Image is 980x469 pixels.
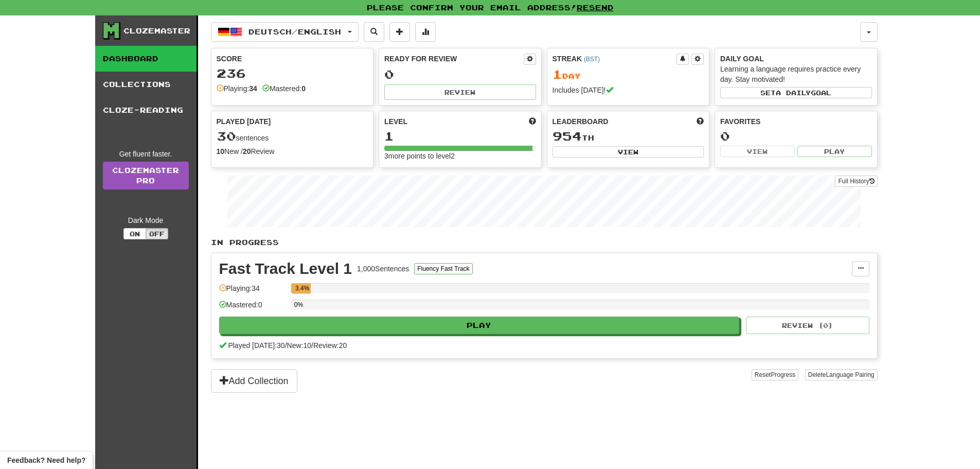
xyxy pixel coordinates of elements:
button: View [553,146,704,158]
button: Seta dailygoal [720,87,872,98]
button: ResetProgress [752,369,798,380]
span: This week in points, UTC [697,116,704,127]
div: Daily Goal [720,54,872,64]
div: 3.4% [294,283,311,293]
button: More stats [415,22,436,42]
div: Playing: 34 [219,283,286,300]
button: Add Collection [211,369,297,393]
div: Clozemaster [123,26,190,36]
button: Add sentence to collection [389,22,410,42]
button: DeleteLanguage Pairing [805,369,878,380]
div: Fast Track Level 1 [219,261,352,276]
div: 1,000 Sentences [357,264,409,274]
span: a daily [776,89,811,96]
span: Score more points to level up [529,116,536,127]
div: sentences [217,130,368,143]
div: Playing: [217,83,257,94]
span: Review: 20 [313,341,347,350]
span: Played [DATE]: 30 [228,341,284,350]
div: th [553,130,704,143]
a: Cloze-Reading [95,97,197,123]
span: New: 10 [287,341,311,350]
div: Ready for Review [384,54,524,64]
div: 1 [384,130,536,143]
div: Day [553,68,704,81]
div: Mastered: [262,83,306,94]
div: Learning a language requires practice every day. Stay motivated! [720,64,872,84]
div: 0 [384,68,536,81]
button: Deutsch/English [211,22,359,42]
button: Full History [835,176,877,187]
div: Get fluent faster. [103,149,189,159]
span: Deutsch / English [248,27,341,36]
button: Search sentences [364,22,384,42]
a: Resend [577,3,614,12]
div: 236 [217,67,368,80]
a: Dashboard [95,46,197,72]
span: 954 [553,129,582,143]
div: Dark Mode [103,215,189,225]
button: Play [219,317,740,334]
strong: 0 [301,84,306,93]
div: Favorites [720,116,872,127]
span: / [311,341,313,350]
button: Review [384,84,536,100]
a: (BST) [584,56,600,63]
span: Progress [771,371,795,378]
div: Mastered: 0 [219,300,286,317]
button: On [123,228,146,239]
span: Leaderboard [553,116,609,127]
span: 30 [217,129,236,143]
a: ClozemasterPro [103,162,189,189]
span: Level [384,116,407,127]
button: Review (0) [746,317,869,334]
button: Off [146,228,168,239]
button: Fluency Fast Track [414,263,472,274]
strong: 34 [249,84,257,93]
span: Played [DATE] [217,116,271,127]
div: Score [217,54,368,64]
div: 0 [720,130,872,143]
p: In Progress [211,237,878,248]
button: Play [797,146,872,157]
div: 3 more points to level 2 [384,151,536,161]
span: Open feedback widget [7,455,85,465]
strong: 20 [243,147,251,155]
div: Includes [DATE]! [553,85,704,95]
span: / [285,341,287,350]
a: Collections [95,72,197,97]
strong: 10 [217,147,225,155]
span: Language Pairing [826,371,874,378]
span: 1 [553,67,562,81]
div: New / Review [217,146,368,157]
button: View [720,146,795,157]
div: Streak [553,54,677,64]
